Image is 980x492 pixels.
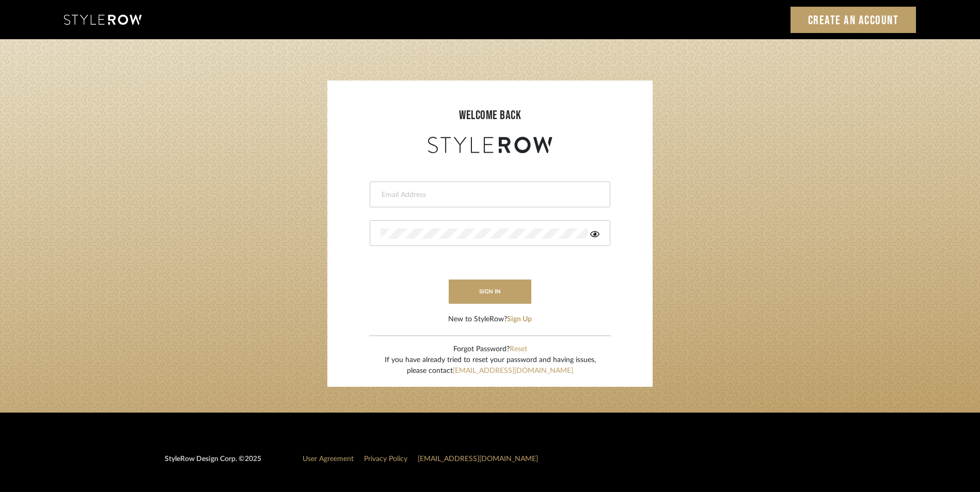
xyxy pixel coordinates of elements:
[791,7,916,33] a: Create an Account
[449,280,531,304] button: sign in
[338,106,642,125] div: welcome back
[418,455,538,463] a: [EMAIL_ADDRESS][DOMAIN_NAME]
[165,454,261,473] div: StyleRow Design Corp. ©2025
[381,190,597,200] input: Email Address
[364,455,407,463] a: Privacy Policy
[507,314,532,325] button: Sign Up
[303,455,354,463] a: User Agreement
[385,355,596,376] div: If you have already tried to reset your password and having issues, please contact
[385,344,596,355] div: Forgot Password?
[510,344,527,355] button: Reset
[453,367,573,374] a: [EMAIL_ADDRESS][DOMAIN_NAME]
[448,314,532,325] div: New to StyleRow?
